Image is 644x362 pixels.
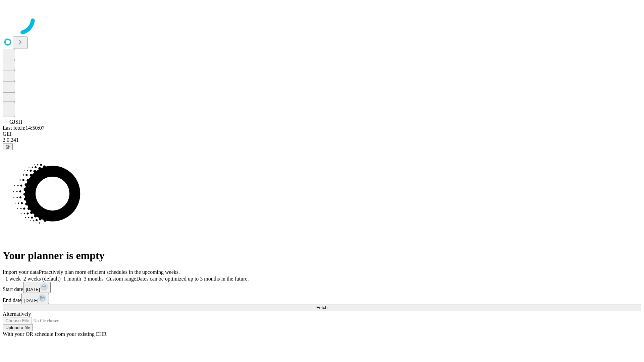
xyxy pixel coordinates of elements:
[26,287,40,292] span: [DATE]
[24,298,38,303] span: [DATE]
[3,324,33,331] button: Upload a file
[106,276,136,282] span: Custom range
[3,282,641,293] div: Start date
[316,305,327,310] span: Fetch
[3,304,641,311] button: Fetch
[3,131,641,137] div: GEI
[3,293,641,304] div: End date
[63,276,81,282] span: 1 month
[3,143,13,150] button: @
[9,119,22,125] span: GJSH
[136,276,249,282] span: Dates can be optimized up to 3 months in the future.
[3,311,31,317] span: Alternatively
[84,276,104,282] span: 3 months
[23,276,61,282] span: 2 weeks (default)
[23,282,51,293] button: [DATE]
[3,269,39,275] span: Import your data
[39,269,180,275] span: Proactively plan more efficient schedules in the upcoming weeks.
[3,137,641,143] div: 2.0.241
[5,144,10,149] span: @
[3,125,45,131] span: Last fetch: 14:50:07
[21,293,49,304] button: [DATE]
[3,331,107,337] span: With your OR schedule from your existing EHR
[5,276,21,282] span: 1 week
[3,249,641,262] h1: Your planner is empty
